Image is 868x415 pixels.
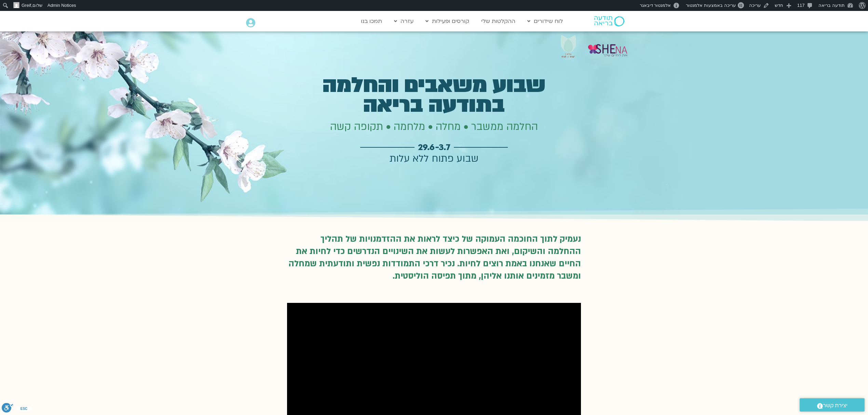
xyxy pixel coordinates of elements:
[240,122,628,131] h2: החלמה ממשבר • מחלה • מלחמה • תקופה קשה
[686,3,735,8] span: עריכה באמצעות אלמנטור
[594,16,624,26] img: תודעה בריאה
[422,15,473,28] a: קורסים ופעילות
[357,15,385,28] a: תמכו בנו
[287,233,581,282] h2: נעמיק לתוך החוכמה העמוקה של כיצד לראות את ההזדמנויות של תהליך ההחלמה והשיקום, ואת האפשרות לעשות א...
[524,15,566,28] a: לוח שידורים
[478,15,519,28] a: ההקלטות שלי
[240,152,628,165] p: שבוע פתוח ללא עלות
[800,398,865,412] a: יצירת קשר
[391,15,417,28] a: עזרה
[823,401,847,410] span: יצירת קשר
[240,76,628,115] h2: שבוע משאבים והחלמה בתודעה בריאה
[418,143,450,152] span: 29.6-3.7
[22,3,31,8] span: Greif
